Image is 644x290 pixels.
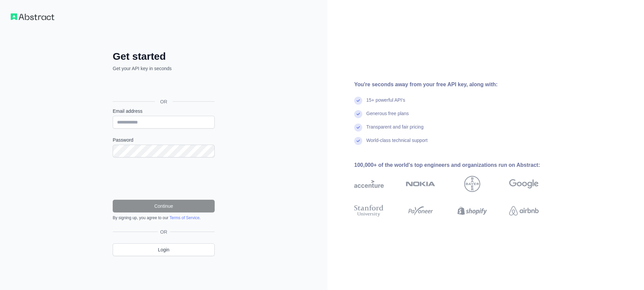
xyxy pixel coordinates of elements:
a: Terms of Service [169,215,199,220]
img: check mark [354,110,362,118]
label: Email address [113,108,215,114]
a: Login [113,243,215,256]
button: Continue [113,200,215,212]
img: stanford university [354,203,384,218]
div: 15+ powerful API's [366,97,405,110]
div: World-class technical support [366,137,428,150]
img: check mark [354,137,362,145]
div: Generous free plans [366,110,409,124]
img: nokia [406,176,435,192]
div: 100,000+ of the world's top engineers and organizations run on Abstract: [354,161,560,169]
img: check mark [354,97,362,105]
span: OR [155,98,173,105]
img: Workflow [11,13,54,20]
h2: Get started [113,50,215,62]
img: airbnb [509,203,539,218]
img: bayer [464,176,480,192]
div: Transparent and fair pricing [366,124,424,137]
img: payoneer [406,203,435,218]
img: google [509,176,539,192]
span: OR [158,229,170,235]
label: Password [113,137,215,143]
div: By signing up, you agree to our . [113,215,215,221]
iframe: reCAPTCHA [113,165,215,192]
img: shopify [458,203,487,218]
img: check mark [354,124,362,132]
div: You're seconds away from your free API key, along with: [354,81,560,89]
img: accenture [354,176,384,192]
iframe: Sign in with Google Button [109,79,217,94]
p: Get your API key in seconds [113,65,215,72]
